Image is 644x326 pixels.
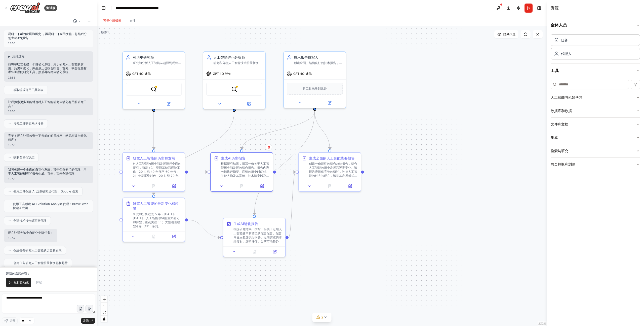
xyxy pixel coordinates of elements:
font: 可视化编辑器 [103,19,121,22]
font: GPT-4O-迷你 [132,72,151,76]
button: 隐藏代理 [494,30,518,38]
div: AI历史研究员研究和分析人工智能从起源到现状的完整历史和发展，确定关键里程碑、先驱、技术突破和发展阶段GPT-4O-迷你SerplyWeb搜索工具 [122,51,185,109]
button: 网页抓取和浏览 [551,158,640,171]
font: 创建技术报告编写器代理 [13,219,47,222]
font: 工具 [551,68,559,73]
font: 根据研究结果，撰写一份关于人工智能历史和发展的综合报告。报告内容包括执行摘要、详细的历史时间线、关键人物及其贡献、技术演变以及关于人工智能历史发展模式的结论。 [221,162,269,182]
font: 运行自动化 [14,281,29,284]
font: 1 [107,30,109,34]
button: 适合视图 [101,309,107,316]
font: 生成AI历史报告 [221,156,246,160]
div: 研究人工智能的最新变化和趋势研究和分析过去 5 年（[DATE]-[DATE]）人工智能领域的重大变化和转型，重点关注：1）大型语言模型革命（GPT 系列、[PERSON_NAME] 等）2）生... [122,198,185,242]
font: 解雇 [36,281,42,284]
g: Edge from 6945f2b3-9b97-425d-bf80-a98ca02ffea8 to 5f34f315-b868-4766-bb89-d83503521939 [289,170,296,240]
div: React Flow 控件 [101,296,107,322]
font: 执行 [129,19,135,22]
button: 运行自动化 [6,278,31,287]
font: 研究和分析人工智能技术的最新变化、变革和当前趋势，重点关注过去 5 年的突破性发展、范式转变和新兴应用 [213,61,262,77]
font: 任务 [561,38,568,42]
font: AI历史研究员 [133,55,154,59]
button: 删除节点 [266,144,272,150]
font: 将工具拖放到此处 [303,87,327,90]
font: 研究和分析过去 5 年（[DATE]-[DATE]）人工智能领域的重大变化和转型，重点关注：1）大型语言模型革命（GPT 系列、[PERSON_NAME] 等）2）生成式人工智能突破（DALL-... [133,212,181,260]
font: 15:56 [8,144,15,147]
font: 获取自动化状态 [13,156,34,159]
font: 全体人员 [551,23,567,27]
button: 无可用输出 [319,183,341,189]
button: 缩小 [101,303,107,309]
button: 全体人员 [551,18,640,32]
g: Edge from 36f8f938-14eb-459c-b803-3c23170bc62a to 6945f2b3-9b97-425d-bf80-a98ca02ffea8 [188,217,220,240]
g: Edge from 8c71a628-e163-449a-879c-568bb158e58a to ec6fd1d9-abc3-48e7-940e-a699a3b7ff39 [239,111,317,149]
font: 人工智能进化分析师 [213,55,245,59]
font: 发送 [83,319,89,322]
font: 获取现成可用工具列表 [13,88,44,92]
font: 15:57 [8,237,15,240]
div: 技术报告撰写人创建全面、结构良好的技术报告，将人工智能研究成果综合成清晰、详细的文档，并配有适当的格式、引用和执行摘要GPT-4O-迷你将工具拖放到此处 [283,51,346,108]
button: 放大 [101,296,107,303]
button: 在侧面板中打开 [253,183,271,189]
button: ▶思维过程 [8,54,24,58]
font: 人工智能与机器学习 [551,95,582,100]
font: 15:56 [8,178,15,181]
button: 发送 [81,318,95,324]
button: 隐藏右侧边栏 [536,5,543,12]
button: 上传文件 [77,305,84,312]
div: 全体人员 [551,32,640,63]
font: 2 [321,315,324,319]
font: 生成全面的人工智能摘要报告 [309,156,355,160]
font: 数据库和数据 [551,109,572,113]
img: 标识 [10,2,40,14]
font: 完美！现在让我检查一下当前的船员状态，然后构建自动化程序： [8,134,87,142]
font: 搜索工具研究网络搜索 [13,122,44,125]
font: 建议的后续步骤： [6,272,30,275]
font: 根据研究结果，撰写一份关于近期人工智能变革和转型的综合报告。报告内容应包含执行摘要、近期突破的详细分析、影响评估、当前市场趋势以及人工智能发展的未来影响。 [233,227,282,247]
button: 点击说出您的自动化想法 [86,305,93,312]
g: Edge from bd81b6bd-f6b6-4550-9e65-1c04081dd2de to ec6fd1d9-abc3-48e7-940e-a699a3b7ff39 [188,170,208,175]
font: 测试版 [46,6,55,10]
button: 工具 [551,64,640,78]
button: 数据库和数据 [551,104,640,117]
g: Edge from 8c71a628-e163-449a-879c-568bb158e58a to 6945f2b3-9b97-425d-bf80-a98ca02ffea8 [252,111,317,215]
font: 研究和分析人工智能从起源到现状的完整历史和发展，确定关键里程碑、先驱、技术突破和发展阶段 [133,61,181,73]
button: 无可用输出 [244,249,265,255]
button: 切换到上一个聊天 [71,18,83,24]
font: 15:56 [8,110,15,113]
font: 网页抓取和浏览 [551,162,575,166]
p: 调研一下ai的发展和历史 ，再调研一下ai的变化，总结后分别生成3份报告 [8,32,89,40]
div: 生成全面的人工智能摘要报告创建一份最终的综合总结报告，综合人工智能的历史发展和近期变化。该报告应提供完整的概述，连接人工智能的过去与现在，识别其发展模式，并提供有关人工智能发展轨迹的见解。 [298,152,361,192]
font: 创建任务研究人工智能的历史和发展 [13,249,62,252]
font: 反应流 [538,322,546,325]
font: 创建任务研究人工智能的最新变化和趋势 [13,261,68,265]
font: GPT-4O-迷你 [213,72,231,76]
div: 工具 [551,78,640,175]
font: 我将帮助您创建一个自动化系统，用于研究人工智能的发展、历史和变化，并生成三份综合报告。首先，我会检查有哪些可用的研究工具，然后再构建自动化系统。 [8,62,87,74]
button: 切换交互性 [101,316,107,322]
div: 生成AI历史报告根据研究结果，撰写一份关于人工智能历史和发展的综合报告。报告内容包括执行摘要、详细的历史时间线、关键人物及其贡献、技术演变以及关于人工智能历史发展模式的结论。 [210,152,273,192]
button: 在侧面板中打开 [341,183,359,189]
button: 无可用输出 [143,234,165,240]
button: 在侧面板中打开 [154,101,183,107]
button: 解雇 [33,278,44,287]
font: 思维过程 [12,55,24,58]
font: 代理人 [561,52,572,56]
font: 使用工具创建 AI Evolution Analyst 代理：Brave Web 搜索互联网 [13,202,89,210]
font: 文件和文档 [551,122,568,126]
font: 提升 [9,319,15,322]
font: 研究人工智能的最新变化和趋势 [133,202,179,211]
button: 集成 [551,131,640,144]
font: 15:56 [8,42,15,45]
button: 在侧面板中打开 [165,183,183,189]
g: Edge from ec6fd1d9-abc3-48e7-940e-a699a3b7ff39 to 5f34f315-b868-4766-bb89-d83503521939 [276,170,296,175]
font: 集成 [551,136,558,140]
a: React Flow 归因 [538,322,546,325]
font: 让我搜索更多可能对这种人工智能研究自动化有用的研究工具： [8,100,87,108]
button: 人工智能与机器学习 [551,91,640,104]
button: 在侧面板中打开 [266,249,283,255]
img: BraveSearch工具 [231,86,237,92]
div: 生成AI进化报告根据研究结果，撰写一份关于近期人工智能变革和转型的综合报告。报告内容应包含执行摘要、近期突破的详细分析、影响评估、当前市场趋势以及人工智能发展的未来影响。 [223,218,286,257]
font: 版本 [101,30,107,34]
button: 开始新聊天 [85,18,93,24]
button: 在侧面板中打开 [165,234,183,240]
button: 无可用输出 [143,183,165,189]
